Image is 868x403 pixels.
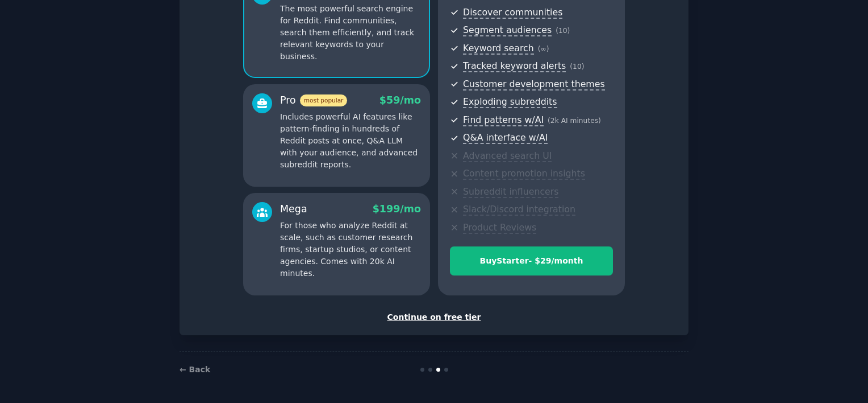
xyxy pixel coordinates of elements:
p: The most powerful search engine for Reddit. Find communities, search them efficiently, and track ... [280,3,421,63]
span: Segment audiences [463,24,552,36]
div: Pro [280,93,347,108]
a: ← Back [180,365,210,374]
span: ( 2k AI minutes ) [548,117,601,125]
div: Mega [280,202,307,216]
span: $ 199 /mo [373,203,421,215]
span: Tracked keyword alerts [463,60,566,72]
span: Customer development themes [463,79,605,91]
span: Keyword search [463,43,534,55]
p: Includes powerful AI features like pattern-finding in hundreds of Reddit posts at once, Q&A LLM w... [280,111,421,171]
span: ( 10 ) [556,27,570,35]
span: Q&A interface w/AI [463,132,548,144]
p: For those who analyze Reddit at scale, such as customer research firms, startup studios, or conte... [280,220,421,279]
div: Buy Starter - $ 29 /month [450,255,612,267]
span: ( ∞ ) [538,45,549,53]
span: Subreddit influencers [463,186,558,198]
span: most popular [300,94,348,106]
span: Advanced search UI [463,150,552,162]
span: Exploding subreddits [463,96,557,108]
span: Slack/Discord integration [463,204,575,216]
div: Continue on free tier [191,311,677,323]
span: ( 10 ) [570,63,584,71]
span: Product Reviews [463,222,536,234]
span: Discover communities [463,7,562,19]
button: BuyStarter- $29/month [450,246,613,275]
span: Find patterns w/AI [463,114,544,126]
span: Content promotion insights [463,168,585,180]
span: $ 59 /mo [379,94,421,106]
